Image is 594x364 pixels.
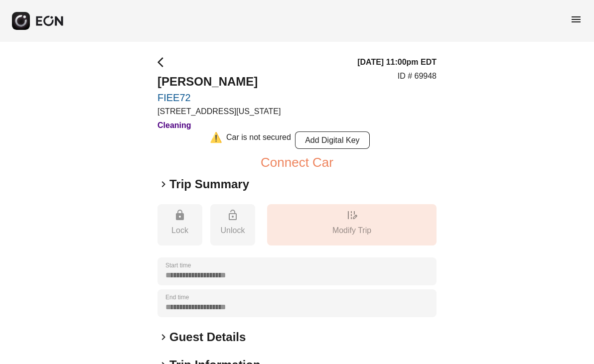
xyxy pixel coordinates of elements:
[169,329,246,345] h2: Guest Details
[570,13,582,25] span: menu
[261,156,333,168] button: Connect Car
[157,56,169,68] span: arrow_back_ios
[398,70,437,82] p: ID # 69948
[226,131,291,149] div: Car is not secured
[157,331,169,343] span: keyboard_arrow_right
[157,92,281,104] a: FIEE72
[210,131,222,149] div: ⚠️
[295,131,370,149] button: Add Digital Key
[157,106,281,118] p: [STREET_ADDRESS][US_STATE]
[157,178,169,190] span: keyboard_arrow_right
[157,120,281,131] h3: Cleaning
[169,176,249,192] h2: Trip Summary
[157,74,281,90] h2: [PERSON_NAME]
[357,56,437,68] h3: [DATE] 11:00pm EDT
